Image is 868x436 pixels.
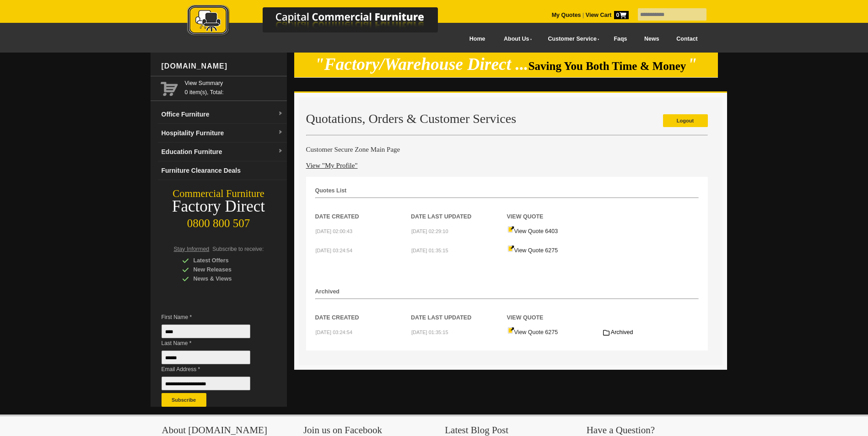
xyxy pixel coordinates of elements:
[538,29,605,49] a: Customer Service
[315,198,411,221] th: Date Created
[158,143,287,161] a: Education Furnituredropdown
[507,329,558,335] a: View Quote 6275
[185,79,283,96] span: 0 item(s), Total:
[158,124,287,143] a: Hospitality Furnituredropdown
[688,55,697,74] em: "
[162,365,264,374] span: Email Address *
[507,245,514,252] img: Quote-icon
[162,377,250,390] input: Email Address *
[182,274,269,283] div: News & Views
[162,339,264,348] span: Last Name *
[185,79,283,88] a: View Summary
[668,29,706,49] a: Contact
[162,324,250,338] input: First Name *
[411,248,448,253] small: [DATE] 01:35:15
[162,5,482,41] a: Capital Commercial Furniture Logo
[278,149,283,154] img: dropdown
[552,12,581,18] a: My Quotes
[507,198,603,221] th: View Quote
[306,162,358,169] a: View "My Profile"
[316,229,353,234] small: [DATE] 02:00:43
[212,246,264,252] span: Subscribe to receive:
[507,299,603,322] th: View Quote
[162,393,206,407] button: Subscribe
[278,111,283,117] img: dropdown
[315,288,340,295] strong: Archived
[151,200,287,213] div: Factory Direct
[151,213,287,230] div: 0800 800 507
[411,198,507,221] th: Date Last Updated
[315,187,347,194] strong: Quotes List
[636,29,668,49] a: News
[306,112,708,126] h2: Quotations, Orders & Customer Services
[494,29,538,49] a: About Us
[162,5,482,38] img: Capital Commercial Furniture Logo
[611,329,633,335] span: Archived
[614,11,629,19] span: 0
[182,265,269,274] div: New Releases
[162,351,250,364] input: Last Name *
[174,246,210,252] span: Stay Informed
[507,228,558,234] a: View Quote 6403
[411,299,507,322] th: Date Last Updated
[411,330,448,335] small: [DATE] 01:35:15
[411,229,448,234] small: [DATE] 02:29:10
[278,130,283,135] img: dropdown
[663,114,708,127] a: Logout
[158,53,287,80] div: [DOMAIN_NAME]
[315,55,528,74] em: "Factory/Warehouse Direct ...
[306,145,708,154] h4: Customer Secure Zone Main Page
[162,313,264,322] span: First Name *
[507,226,514,233] img: Quote-icon
[151,187,287,200] div: Commercial Furniture
[528,60,686,72] span: Saving You Both Time & Money
[605,29,636,49] a: Faqs
[584,12,628,18] a: View Cart0
[158,161,287,180] a: Furniture Clearance Deals
[586,12,629,18] strong: View Cart
[507,327,514,334] img: Quote-icon
[182,256,269,265] div: Latest Offers
[315,299,411,322] th: Date Created
[507,247,558,254] a: View Quote 6275
[158,105,287,124] a: Office Furnituredropdown
[316,330,353,335] small: [DATE] 03:24:54
[316,248,353,253] small: [DATE] 03:24:54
